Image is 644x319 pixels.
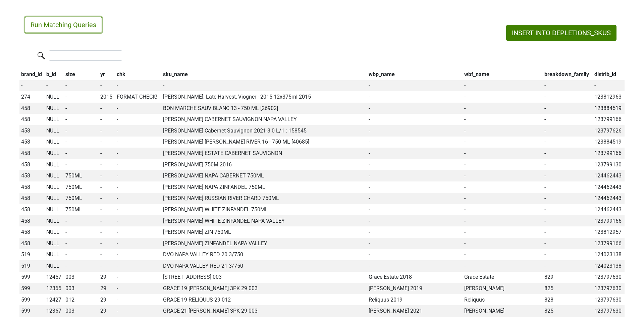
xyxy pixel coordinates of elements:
[367,294,463,306] td: Reliquus 2019
[19,305,45,317] td: 599
[593,204,625,215] td: 124462443
[161,170,367,181] td: [PERSON_NAME] NAPA CABERNET 750ML
[115,148,161,159] td: -
[593,137,625,148] td: 123884519
[115,204,161,215] td: -
[463,125,543,137] td: -
[99,215,115,227] td: -
[161,305,367,317] td: GRACE 21 [PERSON_NAME] 3PK 29 003
[161,91,367,103] td: [PERSON_NAME]: Late Harvest, Viogner - 2015 12x375ml 2015
[46,94,59,100] span: NULL
[543,114,593,125] td: -
[64,137,99,148] td: -
[367,249,463,261] td: -
[367,238,463,249] td: -
[463,181,543,193] td: -
[46,297,61,303] span: 12427
[543,260,593,272] td: -
[19,249,45,261] td: 519
[367,91,463,103] td: -
[46,251,59,258] span: NULL
[25,17,102,33] button: Run Matching Queries
[161,272,367,283] td: [STREET_ADDRESS] 003
[46,116,59,122] span: NULL
[463,260,543,272] td: -
[46,172,59,179] span: NULL
[593,159,625,170] td: 123799130
[64,80,99,92] td: -
[367,215,463,227] td: -
[115,215,161,227] td: -
[19,114,45,125] td: 458
[99,170,115,181] td: -
[161,260,367,272] td: DVO NAPA VALLEY RED 21 3/750
[115,272,161,283] td: -
[19,181,45,193] td: 458
[19,159,45,170] td: 458
[463,249,543,261] td: -
[19,148,45,159] td: 458
[99,80,115,92] td: -
[19,215,45,227] td: 458
[115,103,161,114] td: -
[19,260,45,272] td: 519
[367,283,463,294] td: [PERSON_NAME] 2019
[463,305,543,317] td: [PERSON_NAME]
[19,69,45,80] th: brand_id: activate to sort column descending
[161,80,367,92] td: -
[593,80,625,92] td: -
[367,137,463,148] td: -
[46,206,59,213] span: NULL
[161,294,367,306] td: GRACE 19 RELIQUUS 29 012
[543,204,593,215] td: -
[463,215,543,227] td: -
[593,148,625,159] td: 123799166
[593,69,625,80] th: distrib_id: activate to sort column ascending
[593,283,625,294] td: 123797630
[19,137,45,148] td: 458
[64,193,99,204] td: 750ML
[99,125,115,137] td: -
[161,283,367,294] td: GRACE 19 [PERSON_NAME] 3PK 29 003
[115,181,161,193] td: -
[46,150,59,156] span: NULL
[367,170,463,181] td: -
[64,114,99,125] td: -
[115,137,161,148] td: -
[64,249,99,261] td: -
[463,80,543,92] td: -
[46,218,59,224] span: NULL
[64,272,99,283] td: 003
[115,159,161,170] td: -
[593,170,625,181] td: 124462443
[463,137,543,148] td: -
[543,103,593,114] td: -
[367,69,463,80] th: wbp_name: activate to sort column ascending
[115,294,161,306] td: -
[463,114,543,125] td: -
[543,137,593,148] td: -
[115,114,161,125] td: -
[463,204,543,215] td: -
[367,114,463,125] td: -
[463,170,543,181] td: -
[463,238,543,249] td: -
[367,305,463,317] td: [PERSON_NAME] 2021
[19,272,45,283] td: 599
[64,91,99,103] td: -
[99,103,115,114] td: -
[99,226,115,238] td: -
[593,294,625,306] td: 123797630
[543,69,593,80] th: breakdown_family: activate to sort column ascending
[593,238,625,249] td: 123799166
[543,294,593,306] td: 828
[593,260,625,272] td: 124023138
[46,139,59,145] span: NULL
[99,114,115,125] td: -
[19,204,45,215] td: 458
[19,103,45,114] td: 458
[543,125,593,137] td: -
[19,170,45,181] td: 458
[543,215,593,227] td: -
[115,69,161,80] th: chk: activate to sort column ascending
